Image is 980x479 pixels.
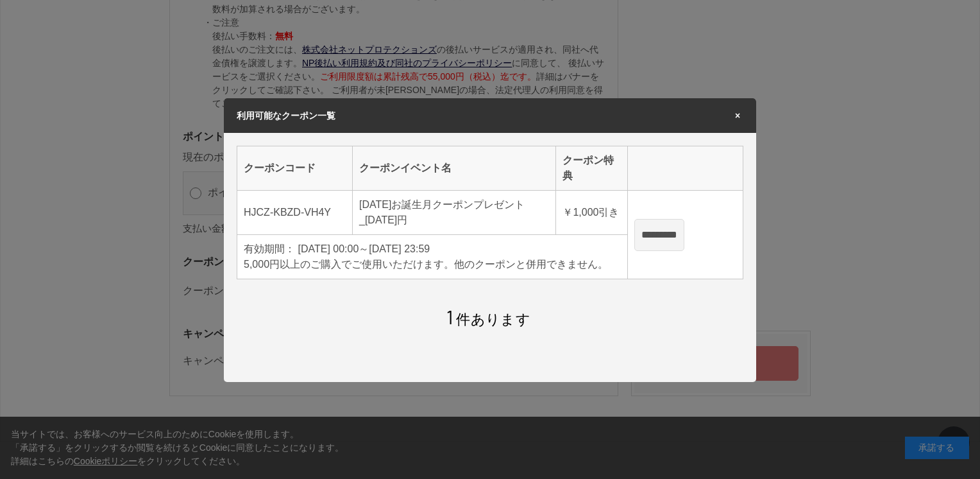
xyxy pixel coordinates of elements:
td: HJCZ-KBZD-VH4Y [237,191,353,235]
span: 利用可能なクーポン一覧 [237,110,335,121]
span: ￥1,000 [562,207,598,218]
span: 件あります [446,311,530,327]
span: 有効期間： [244,243,295,254]
th: クーポンイベント名 [353,146,556,191]
td: [DATE]お誕生月クーポンプレゼント_[DATE]円 [353,191,556,235]
th: クーポンコード [237,146,353,191]
div: 5,000円以上のご購入でご使用いただけます。他のクーポンと併用できません。 [244,257,621,272]
th: クーポン特典 [556,146,628,191]
span: × [732,111,743,120]
span: [DATE] 00:00～[DATE] 23:59 [298,243,430,254]
span: 1 [446,305,453,328]
td: 引き [556,191,628,235]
